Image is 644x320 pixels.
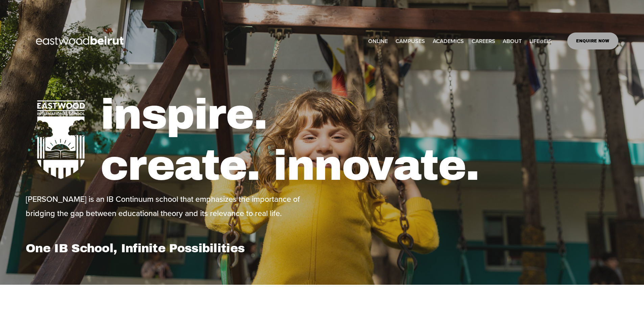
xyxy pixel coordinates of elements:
a: folder dropdown [529,36,552,47]
span: ACADEMICS [433,36,464,46]
p: [PERSON_NAME] is an IB Continuum school that emphasizes the importance of bridging the gap betwee... [26,192,320,220]
a: folder dropdown [396,36,425,47]
a: folder dropdown [433,36,464,47]
a: ENQUIRE NOW [567,33,618,49]
a: folder dropdown [503,36,522,47]
a: CAREERS [472,36,495,47]
span: LIFE@EIS [529,36,552,46]
img: EastwoodIS Global Site [26,24,136,58]
h1: One IB School, Infinite Possibilities [26,241,320,255]
a: ONLINE [368,36,388,47]
span: CAMPUSES [396,36,425,46]
h1: inspire. create. innovate. [100,89,618,192]
span: ABOUT [503,36,522,46]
